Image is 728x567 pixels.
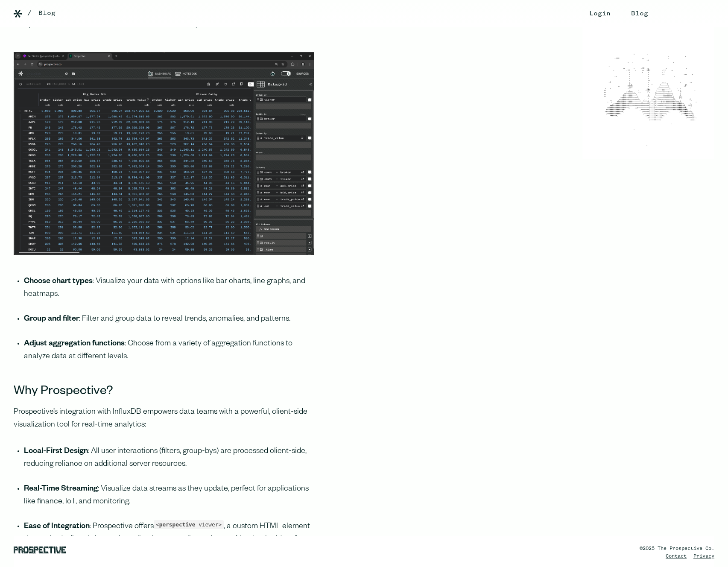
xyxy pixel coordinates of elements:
a: Contact [666,554,687,559]
strong: Adjust aggregation functions [24,340,125,348]
strong: Real-Time Streaming [24,485,98,494]
strong: Choose chart types [24,278,93,286]
li: : All user interactions (filters, group-bys) are processed client-side, reducing reliance on addi... [24,445,314,483]
a: Privacy [693,554,714,559]
strong: Group and filter [24,315,79,324]
div: ©2025 The Prospective Co. [640,545,714,552]
p: Prospective’s integration with InfluxDB empowers data teams with a powerful, client-side visualiz... [14,406,314,432]
h3: Why Prospective? [14,386,314,399]
li: : Choose from a variety of aggregation functions to analyze data at different levels. [24,338,314,375]
strong: Local-First Design [24,447,88,456]
li: : Visualize your data with options like bar charts, line graphs, and heatmaps. [24,275,314,313]
li: : Visualize data streams as they update, perfect for applications like finance, IoT, and monitoring. [24,483,314,520]
li: : Filter and group data to reveal trends, anomalies, and patterns. [24,313,314,338]
a: Blog [38,8,56,18]
div: / [27,8,32,18]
